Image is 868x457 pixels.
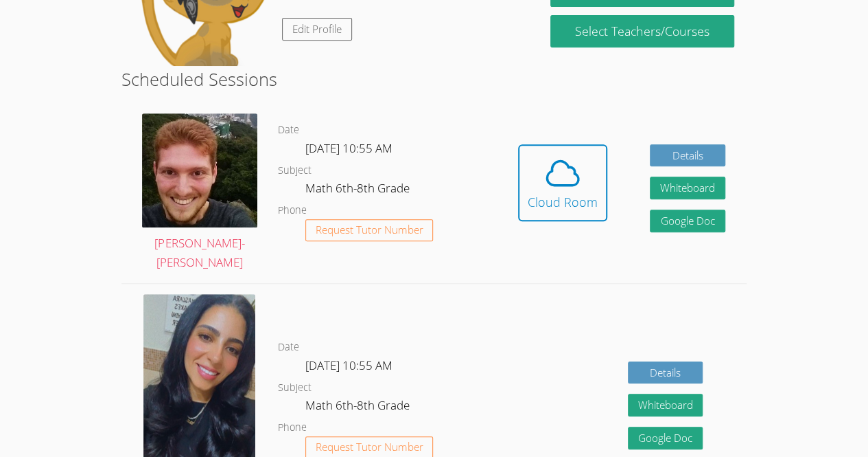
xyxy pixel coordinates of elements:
[278,339,299,356] dt: Date
[305,396,412,419] dd: Math 6th-8th Grade
[142,113,257,227] img: avatar.png
[316,225,423,235] span: Request Tutor Number
[628,394,703,416] button: Whiteboard
[121,66,747,92] h2: Scheduled Sessions
[650,177,725,199] button: Whiteboard
[278,122,299,139] dt: Date
[650,210,725,232] a: Google Doc
[278,162,312,179] dt: Subject
[142,113,257,273] a: [PERSON_NAME]-[PERSON_NAME]
[278,419,307,436] dt: Phone
[650,144,725,167] a: Details
[305,357,392,373] span: [DATE] 10:55 AM
[316,442,423,452] span: Request Tutor Number
[305,179,412,202] dd: Math 6th-8th Grade
[305,219,434,242] button: Request Tutor Number
[278,379,312,397] dt: Subject
[628,361,703,384] a: Details
[282,18,352,41] a: Edit Profile
[550,15,734,47] a: Select Teachers/Courses
[628,427,703,449] a: Google Doc
[305,140,392,156] span: [DATE] 10:55 AM
[518,144,607,221] button: Cloud Room
[278,202,307,219] dt: Phone
[528,192,598,212] div: Cloud Room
